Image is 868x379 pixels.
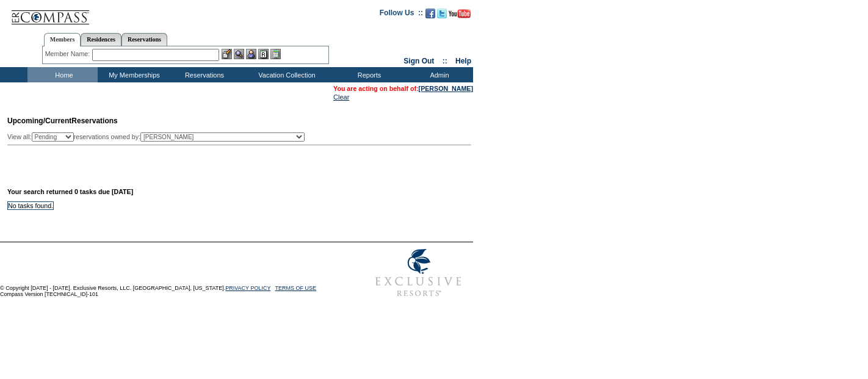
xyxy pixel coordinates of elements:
[45,49,92,59] div: Member Name:
[258,49,269,59] img: Reservations
[98,67,168,82] td: My Memberships
[225,285,270,291] a: PRIVACY POLICY
[425,12,435,20] a: Become our fan on Facebook
[238,67,333,82] td: Vacation Collection
[27,67,98,82] td: Home
[403,57,434,65] a: Sign Out
[437,9,447,18] img: Follow us on Twitter
[222,49,232,59] img: b_edit.gif
[364,242,473,303] img: Exclusive Resorts
[7,117,71,125] span: Upcoming/Current
[275,285,317,291] a: TERMS OF USE
[449,9,471,18] img: Subscribe to our YouTube Channel
[333,85,473,92] span: You are acting on behalf of:
[419,85,473,92] a: [PERSON_NAME]
[246,49,256,59] img: Impersonate
[121,33,167,46] a: Reservations
[455,57,471,65] a: Help
[234,49,244,59] img: View
[168,67,238,82] td: Reservations
[333,67,403,82] td: Reports
[437,12,447,20] a: Follow us on Twitter
[380,7,423,22] td: Follow Us ::
[333,93,349,101] a: Clear
[8,201,54,209] td: No tasks found.
[81,33,121,46] a: Residences
[7,188,474,201] div: Your search returned 0 tasks due [DATE]
[403,67,473,82] td: Admin
[449,12,471,20] a: Subscribe to our YouTube Channel
[44,33,81,46] a: Members
[270,49,281,59] img: b_calculator.gif
[443,57,447,65] span: ::
[7,117,118,125] span: Reservations
[425,9,435,18] img: Become our fan on Facebook
[7,132,310,142] div: View all: reservations owned by:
